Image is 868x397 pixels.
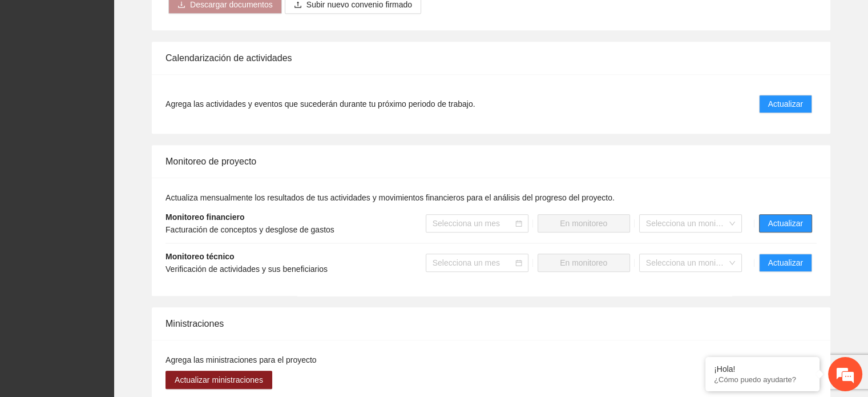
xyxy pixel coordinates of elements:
span: upload [294,1,302,10]
span: Agrega las ministraciones para el proyecto [165,355,317,364]
span: Actualizar [768,98,803,110]
div: Chatee con nosotros ahora [59,58,192,73]
span: Estamos en línea. [66,132,158,247]
div: Ministraciones [165,307,817,340]
p: ¿Cómo puedo ayudarte? [714,375,811,384]
div: Calendarización de actividades [165,42,817,74]
button: Actualizar [759,214,812,232]
span: Actualiza mensualmente los resultados de tus actividades y movimientos financieros para el anális... [165,193,615,202]
textarea: Escriba su mensaje y pulse “Intro” [6,271,217,311]
span: calendar [515,259,522,266]
div: ¡Hola! [714,364,811,374]
a: Actualizar ministraciones [165,375,272,384]
span: Agrega las actividades y eventos que sucederán durante tu próximo periodo de trabajo. [165,98,475,110]
span: download [177,1,185,10]
div: Monitoreo de proyecto [165,145,817,178]
strong: Monitoreo financiero [165,212,244,222]
strong: Monitoreo técnico [165,252,235,261]
span: Actualizar ministraciones [175,374,263,386]
span: Facturación de conceptos y desglose de gastos [165,225,334,234]
span: Verificación de actividades y sus beneficiarios [165,264,328,274]
button: Actualizar [759,254,812,272]
span: calendar [515,220,522,227]
span: Actualizar [768,217,803,230]
div: Minimizar ventana de chat en vivo [187,6,215,33]
span: Actualizar [768,256,803,269]
button: Actualizar ministraciones [165,371,272,389]
button: Actualizar [759,95,812,113]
